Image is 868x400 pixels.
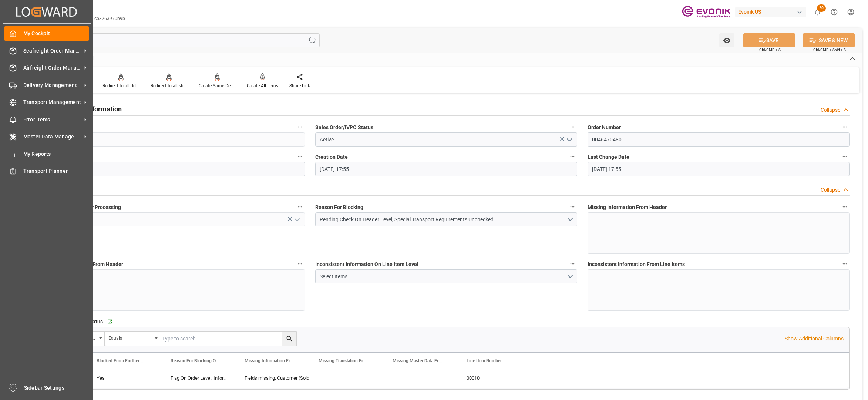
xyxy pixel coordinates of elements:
[588,162,850,176] input: DD.MM.YYYY HH:MM
[315,269,577,283] button: open menu
[23,98,82,106] span: Transport Management
[34,33,320,47] input: Search Fields
[568,259,577,269] button: Inconsistent Information On Line Item Level
[320,273,567,280] div: Select Items
[719,33,734,47] button: open menu
[291,214,302,225] button: open menu
[563,134,575,145] button: open menu
[821,106,840,114] div: Collapse
[97,370,153,387] div: Yes
[295,202,305,212] button: Blocked From Further Processing
[23,167,90,175] span: Transport Planner
[282,332,296,346] button: search button
[817,4,826,12] span: 20
[682,6,730,19] img: Evonik-brand-mark-Deep-Purple-RGB.jpeg_1700498283.jpeg
[23,30,90,37] span: My Cockpit
[23,81,82,89] span: Delivery Management
[809,4,826,20] button: show 20 new notifications
[588,124,621,131] span: Order Number
[105,332,160,346] button: open menu
[171,358,220,363] span: Reason For Blocking On This Line Item
[785,335,844,343] p: Show Additional Columns
[568,202,577,212] button: Reason For Blocking
[295,259,305,269] button: Missing Master Data From Header
[247,83,278,89] div: Create All Items
[23,133,82,141] span: Master Data Management
[588,260,685,268] span: Inconsistent Information From Line Items
[315,153,348,161] span: Creation Date
[23,64,82,72] span: Airfreight Order Management
[295,122,305,132] button: code
[735,5,809,19] button: Evonik US
[88,369,532,387] div: Press SPACE to select this row.
[289,83,310,89] div: Share Link
[199,83,236,89] div: Create Same Delivery Date
[23,150,90,158] span: My Reports
[4,26,89,41] a: My Cockpit
[759,47,781,53] span: Ctrl/CMD + S
[4,164,89,178] a: Transport Planner
[108,333,152,342] div: Equals
[467,358,502,363] span: Line Item Number
[568,152,577,161] button: Creation Date
[840,122,850,132] button: Order Number
[245,358,294,363] span: Missing Information From Line Item
[840,202,850,212] button: Missing Information From Header
[315,124,373,131] span: Sales Order/IVPO Status
[24,384,90,392] span: Sidebar Settings
[160,332,296,346] input: Type to search
[97,358,146,363] span: Blocked From Further Processing
[315,212,577,226] button: open menu
[568,122,577,132] button: Sales Order/IVPO Status
[393,358,442,363] span: Missing Master Data From SAP
[735,7,806,17] div: Evonik US
[840,259,850,269] button: Inconsistent Information From Line Items
[23,47,82,55] span: Seafreight Order Management
[315,204,363,211] span: Reason For Blocking
[4,147,89,161] a: My Reports
[315,162,577,176] input: DD.MM.YYYY HH:MM
[245,370,301,387] div: Fields missing: Customer (Sold-To) Street
[320,216,567,223] div: Pending Check On Header Level, Special Transport Requirements Unchecked
[588,153,629,161] span: Last Change Date
[295,152,305,161] button: Order Type (SAP)
[23,116,82,124] span: Error Items
[319,358,368,363] span: Missing Translation From Master Data
[840,152,850,161] button: Last Change Date
[162,369,236,387] div: Flag On Order Level, Information Missing
[102,83,139,89] div: Redirect to all deliveries
[826,4,842,20] button: Help Center
[803,33,855,47] button: SAVE & NEW
[458,369,532,387] div: 00010
[743,33,795,47] button: SAVE
[821,186,840,194] div: Collapse
[151,83,188,89] div: Redirect to all shipments
[813,47,846,53] span: Ctrl/CMD + Shift + S
[588,204,667,211] span: Missing Information From Header
[315,260,418,268] span: Inconsistent Information On Line Item Level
